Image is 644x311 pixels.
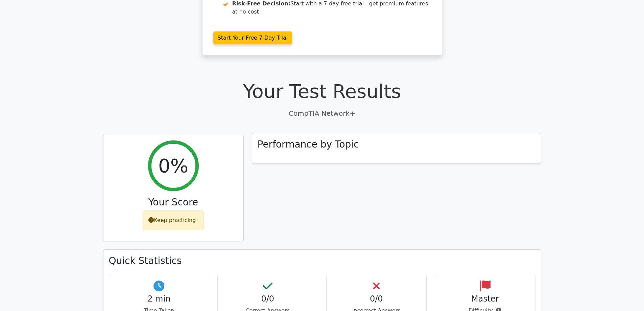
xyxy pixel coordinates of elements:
h3: Performance by Topic [258,139,359,150]
h4: 0/0 [332,294,421,304]
div: Keep practicing! [143,210,204,230]
h2: 0% [158,154,188,177]
h3: Your Score [109,197,238,208]
h4: 0/0 [223,294,312,304]
a: Start Your Free 7-Day Trial [213,31,292,44]
h3: Quick Statistics [109,255,535,267]
h4: 2 min [115,294,204,304]
h4: Master [440,294,530,304]
h1: Your Test Results [103,80,541,103]
p: CompTIA Network+ [103,108,541,118]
